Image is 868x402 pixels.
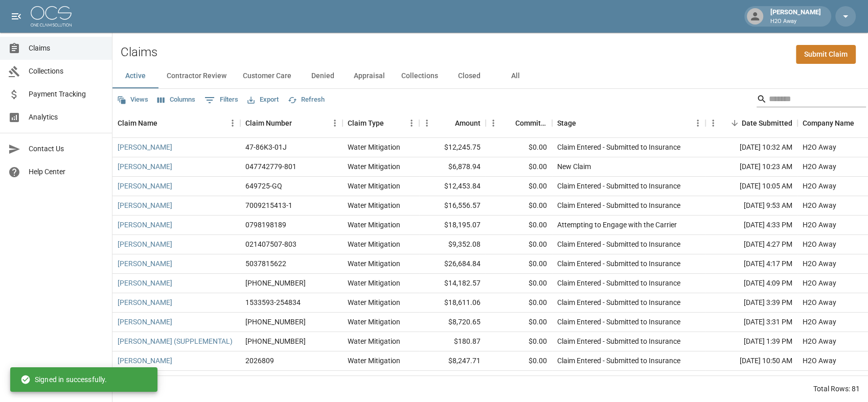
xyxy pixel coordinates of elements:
button: Menu [705,115,721,131]
a: [PERSON_NAME] [118,297,172,308]
div: Amount [455,109,481,137]
div: $12,453.84 [419,177,486,196]
span: Contact Us [29,144,104,154]
div: [DATE] 10:50 AM [705,351,797,371]
div: Committed Amount [486,109,552,137]
a: [PERSON_NAME] [118,317,172,327]
div: Signed in successfully. [20,370,107,389]
button: Menu [225,115,240,131]
div: Water Mitigation [348,317,400,327]
button: Sort [501,116,515,130]
button: Select columns [155,92,198,108]
div: Claim Entered - Submitted to Insurance [557,317,680,327]
div: $12,245.75 [419,138,486,157]
div: H2O Away [803,258,836,269]
button: Sort [576,116,590,130]
div: 5037815622 [245,258,286,269]
div: $0.00 [486,157,552,177]
button: All [492,64,538,88]
div: $8,720.65 [419,313,486,332]
div: [DATE] 10:32 AM [705,138,797,157]
button: Contractor Review [158,64,235,88]
div: $0.00 [486,235,552,254]
div: [DATE] 4:17 PM [705,254,797,274]
a: [PERSON_NAME] [118,161,172,172]
button: Sort [292,116,306,130]
div: $0.00 [486,351,552,371]
div: H2O Away [803,278,836,288]
div: 01-009-037513 [245,278,306,288]
div: $6,894.30 [419,371,486,390]
div: [DATE] 3:39 PM [705,293,797,313]
div: Company Name [803,109,854,137]
button: Refresh [285,92,327,108]
div: Water Mitigation [348,336,400,346]
div: Amount [419,109,486,137]
div: $9,352.08 [419,235,486,254]
a: Submit Claim [796,45,856,64]
div: Water Mitigation [348,200,400,210]
div: $6,878.94 [419,157,486,177]
div: 1533593-254834 [245,297,301,308]
div: $0.00 [486,293,552,313]
div: H2O Away [803,239,836,249]
div: $14,182.57 [419,274,486,293]
p: H2O Away [770,17,821,26]
div: H2O Away [803,142,836,152]
div: Negotiating with the Carrier [557,375,645,385]
div: Water Mitigation [348,258,400,269]
button: Menu [327,115,342,131]
div: [DATE] 1:39 PM [705,332,797,351]
div: Claim Type [342,109,419,137]
div: H2O Away [803,297,836,308]
div: Stage [557,109,576,137]
div: $0.00 [486,274,552,293]
a: [PERSON_NAME] [118,220,172,230]
div: H2O Away [803,181,836,191]
div: $180.87 [419,332,486,351]
div: Water Mitigation [348,181,400,191]
div: Claim Entered - Submitted to Insurance [557,356,680,366]
div: $26,684.84 [419,254,486,274]
div: 31004716224 [245,375,290,385]
div: H2O Away [803,356,836,366]
button: Menu [404,115,419,131]
div: Claim Entered - Submitted to Insurance [557,297,680,308]
div: [DATE] 4:33 PM [705,216,797,235]
div: H2O Away [803,220,836,230]
div: Claim Entered - Submitted to Insurance [557,142,680,152]
div: Water Mitigation [348,239,400,249]
div: Claim Entered - Submitted to Insurance [557,336,680,346]
div: Claim Number [240,109,342,137]
button: Sort [441,116,455,130]
a: [PERSON_NAME] [118,181,172,191]
button: Closed [446,64,492,88]
button: Views [115,92,151,108]
span: Claims [29,43,104,54]
div: $8,247.71 [419,351,486,371]
div: Water Mitigation [348,278,400,288]
div: [DATE] 10:05 AM [705,177,797,196]
div: Claim Number [245,109,292,137]
div: 47-86K3-01J [245,142,287,152]
div: [DATE] 9:53 AM [705,196,797,216]
span: Help Center [29,167,104,177]
a: [PERSON_NAME] [118,278,172,288]
div: $0.00 [486,177,552,196]
div: Claim Entered - Submitted to Insurance [557,200,680,210]
div: $0.00 [486,371,552,390]
div: $18,611.06 [419,293,486,313]
div: Claim Name [112,109,240,137]
div: Claim Type [348,109,384,137]
div: [DATE] 10:23 AM [705,157,797,177]
div: Water Mitigation [348,356,400,366]
div: [DATE] 4:27 PM [705,235,797,254]
a: [PERSON_NAME] [118,258,172,269]
h2: Claims [121,45,157,60]
button: Sort [157,116,172,130]
div: dynamic tabs [112,64,868,88]
div: Water Mitigation [348,375,400,385]
div: Claim Entered - Submitted to Insurance [557,278,680,288]
div: 047742779-801 [245,161,296,172]
a: [PERSON_NAME] [118,200,172,210]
